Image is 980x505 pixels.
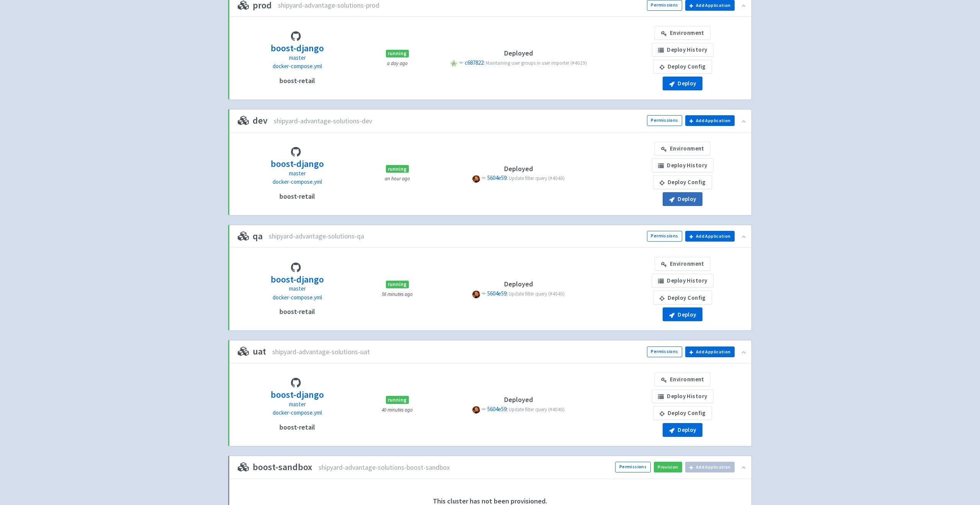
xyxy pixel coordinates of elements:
a: docker-compose.yml [273,293,322,302]
a: Deploy Config [653,406,712,420]
span: docker-compose.yml [273,409,322,416]
a: boost-django master [271,157,324,178]
small: 40 minutes ago [382,407,413,413]
button: Deploy [663,192,702,206]
a: docker-compose.yml [273,178,322,186]
h4: Deployed [438,165,599,173]
button: Deploy [663,307,702,321]
span: running [386,396,409,404]
h4: boost-retail [279,77,315,85]
h3: boost-django [271,159,324,169]
span: P [472,291,480,298]
span: Update filter query (#4040) [509,406,565,413]
a: Deploy History [652,389,714,403]
span: P [472,175,480,183]
h3: prod [238,0,272,10]
span: shipyard-advantage-solutions-boost-sandbox [318,463,450,472]
span: P [472,406,480,413]
h3: boost-django [271,275,324,284]
span: running [386,50,409,57]
a: 5604e59: [487,174,509,181]
span: Maintaining user groups in user importer (#4029) [486,60,587,66]
a: 5604e59: [487,405,509,413]
h4: Deployed [438,49,599,57]
span: 5604e59: [487,174,508,181]
span: running [386,165,409,173]
small: a day ago [387,60,408,67]
small: 56 minutes ago [382,291,413,297]
a: 5604e59: [487,290,509,297]
a: docker-compose.yml [273,409,322,417]
a: Permissions [647,231,682,242]
h4: Deployed [438,396,599,404]
a: Environment [655,26,710,40]
span: shipyard-advantage-solutions-dev [274,117,372,125]
span: 5604e59: [487,290,508,297]
button: Add Application [685,346,735,357]
button: Add Application [685,462,735,472]
span: docker-compose.yml [273,62,322,70]
span: Update filter query (#4040) [509,291,565,297]
span: running [386,281,409,288]
a: boost-django master [271,273,324,293]
span: P [450,60,457,67]
a: Permissions [615,462,650,472]
p: master [271,54,324,62]
button: Deploy [663,77,702,90]
h4: boost-retail [279,308,315,315]
p: master [271,284,324,293]
p: master [271,400,324,409]
a: Permissions [647,346,682,357]
a: Environment [655,373,710,386]
h3: uat [238,346,266,356]
span: c687822: [465,59,485,66]
h3: dev [238,116,268,126]
span: 5604e59: [487,405,508,413]
h3: boost-django [271,43,324,53]
a: boost-django master [271,42,324,62]
h3: boost-django [271,390,324,400]
span: shipyard-advantage-solutions-qa [269,232,364,240]
button: Provision [654,462,682,472]
a: Deploy History [652,43,714,57]
span: shipyard-advantage-solutions-prod [278,1,379,10]
a: docker-compose.yml [273,62,322,71]
h3: boost-sandbox [238,462,312,472]
a: Deploy History [652,159,714,172]
span: docker-compose.yml [273,294,322,301]
span: Update filter query (#4040) [509,175,565,181]
a: c687822: [465,59,486,66]
a: Environment [655,142,710,155]
h4: boost-retail [279,423,315,431]
a: boost-django master [271,388,324,409]
a: Deploy Config [653,291,712,304]
a: Deploy Config [653,175,712,189]
button: Add Application [685,115,735,126]
a: Deploy History [652,274,714,288]
h4: boost-retail [279,193,315,200]
span: docker-compose.yml [273,178,322,185]
a: Permissions [647,115,682,126]
button: Deploy [663,423,702,437]
button: Add Application [685,231,735,242]
span: shipyard-advantage-solutions-uat [272,348,370,356]
h4: Deployed [438,280,599,288]
a: Environment [655,257,710,271]
a: Deploy Config [653,60,712,74]
p: master [271,169,324,178]
h3: qa [238,231,263,241]
small: an hour ago [385,175,410,182]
